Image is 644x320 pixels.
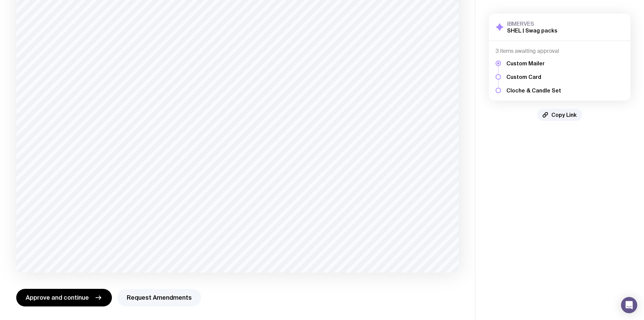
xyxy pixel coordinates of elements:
[506,73,561,80] h5: Custom Card
[551,111,577,118] span: Copy Link
[621,297,637,313] div: Open Intercom Messenger
[506,60,561,67] h5: Custom Mailer
[16,289,112,306] button: Approve and continue
[117,289,201,306] button: Request Amendments
[506,87,561,94] h5: Cloche & Candle Set
[26,294,89,302] span: Approve and continue
[496,48,624,55] h4: 3 items awaiting approval
[537,109,582,121] button: Copy Link
[507,20,557,27] h3: IBMERVES
[507,27,557,34] h2: SHEL | Swag packs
